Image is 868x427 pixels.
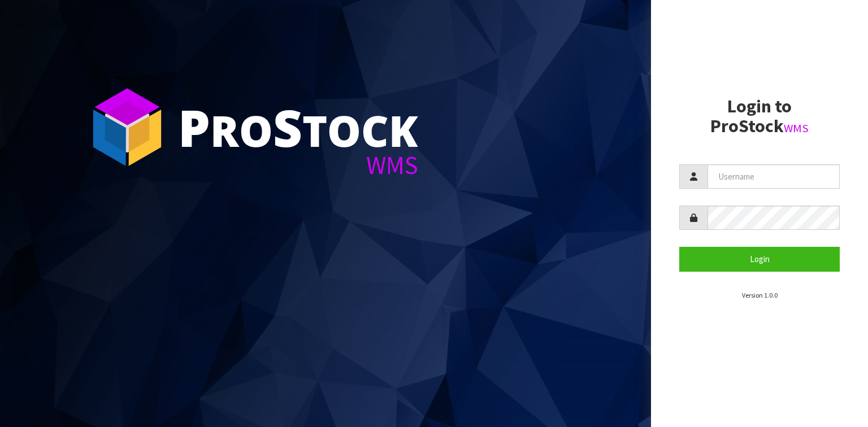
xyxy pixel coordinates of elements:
[85,85,170,169] img: ProStock Cube
[784,121,809,136] small: WMS
[742,291,778,299] small: Version 1.0.0
[679,247,840,271] button: Login
[178,102,418,152] div: ro tock
[679,97,840,136] h2: Login to ProStock
[708,164,840,189] input: Username
[273,93,302,162] span: S
[178,93,210,162] span: P
[178,152,418,178] div: WMS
